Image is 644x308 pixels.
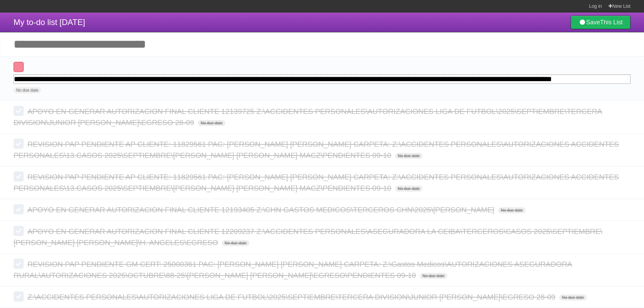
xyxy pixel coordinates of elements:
[14,107,602,127] span: APOYO EN GENERAR AUTORIZACION FINAL CLIENTE 12139725 Z:\ACCIDENTES PERSONALES\AUTORIZACIONES LIGA...
[14,18,85,27] span: My to-do list [DATE]
[600,19,623,26] b: This List
[571,16,630,29] a: SaveThis List
[27,293,557,301] span: Z:\ACCIDENTES PERSONALES\AUTORIZACIONES LIGA DE FUTBOL\2025\SEPTIEMBRE\TERCERA DIVISION\JUNIOR [P...
[395,186,423,192] span: No due date
[14,139,24,149] label: Done
[27,206,496,214] span: APOYO EN GENERAR AUTORIZACION FINAL CLIENTE 12193405 Z:\CHN GASTOS MEDICOS\TERCEROS CHN\2025\[PER...
[14,204,24,214] label: Done
[14,259,24,269] label: Done
[14,173,619,192] span: REVISION PAP PENDIENTE AP CLIENTE: 11829561 PAC: [PERSON_NAME] [PERSON_NAME] CARPETA: Z:\ACCIDENT...
[14,87,41,93] span: No due date
[14,171,24,182] label: Done
[222,240,249,246] span: No due date
[14,62,24,72] label: Done
[198,120,225,126] span: No due date
[14,227,602,247] span: APOYO EN GENERAR AUTORIZACION FINAL CLIENTE 12209237 Z:\ACCIDENTES PERSONALES\ASEGURADORA LA CEIB...
[14,226,24,236] label: Done
[395,153,423,159] span: No due date
[14,291,24,302] label: Done
[420,273,447,279] span: No due date
[559,294,587,301] span: No due date
[14,260,572,280] span: REVISION PAP PENDIENTE GM CERT: 25000361 PAC: [PERSON_NAME] [PERSON_NAME] CARPETA: Z:\Gastos Medi...
[14,106,24,116] label: Done
[498,207,525,213] span: No due date
[14,140,619,160] span: REVISION PAP PENDIENTE AP CLIENTE: 11829561 PAC: [PERSON_NAME] [PERSON_NAME] CARPETA: Z:\ACCIDENT...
